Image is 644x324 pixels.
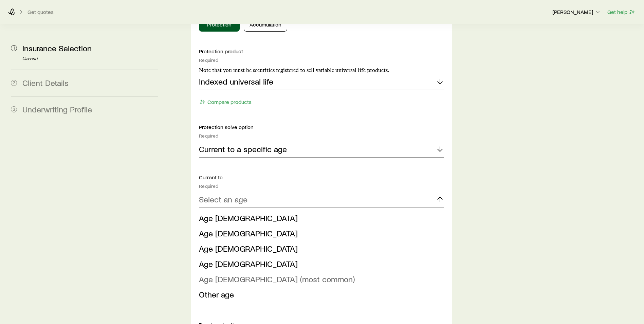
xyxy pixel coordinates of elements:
[199,289,234,299] span: Other age
[199,18,240,32] button: Protection
[199,213,298,223] span: Age [DEMOGRAPHIC_DATA]
[199,67,444,74] p: Note that you must be securities registered to sell variable universal life products.
[199,144,287,154] p: Current to a specific age
[199,195,247,204] p: Select an age
[199,272,440,287] li: Age 121 (most common)
[199,174,444,181] p: Current to
[199,124,444,130] p: Protection solve option
[199,287,440,302] li: Other age
[244,18,287,32] button: Accumulation
[552,8,602,16] button: [PERSON_NAME]
[199,183,444,189] div: Required
[199,259,298,269] span: Age [DEMOGRAPHIC_DATA]
[11,45,17,51] span: 1
[199,228,298,238] span: Age [DEMOGRAPHIC_DATA]
[22,43,92,53] span: Insurance Selection
[199,133,444,139] div: Required
[27,9,54,15] button: Get quotes
[22,104,92,114] span: Underwriting Profile
[199,226,440,241] li: Age 90
[552,8,601,15] p: [PERSON_NAME]
[199,274,355,284] span: Age [DEMOGRAPHIC_DATA] (most common)
[22,78,69,88] span: Client Details
[199,256,440,272] li: Age 100
[199,211,440,226] li: Age 85
[199,98,252,106] button: Compare products
[199,48,444,55] p: Protection product
[22,56,158,61] p: Current
[199,77,273,86] p: Indexed universal life
[199,241,440,256] li: Age 95
[607,8,636,16] button: Get help
[199,244,298,253] span: Age [DEMOGRAPHIC_DATA]
[11,106,17,112] span: 3
[11,80,17,86] span: 2
[199,57,444,63] div: Required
